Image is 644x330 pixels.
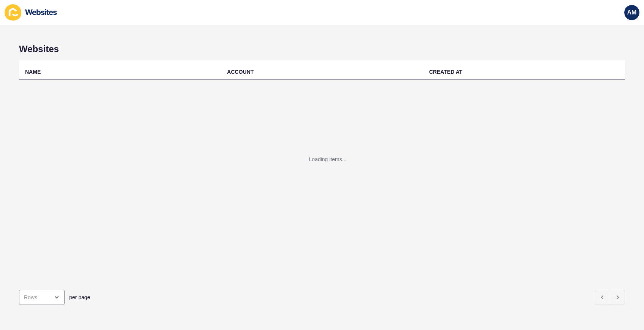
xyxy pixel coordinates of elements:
[69,294,90,301] span: per page
[627,9,637,16] span: AM
[429,68,463,76] div: CREATED AT
[19,44,625,54] h1: Websites
[309,155,347,163] div: Loading items...
[227,68,254,76] div: ACCOUNT
[19,290,65,305] div: open menu
[25,68,41,76] div: NAME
